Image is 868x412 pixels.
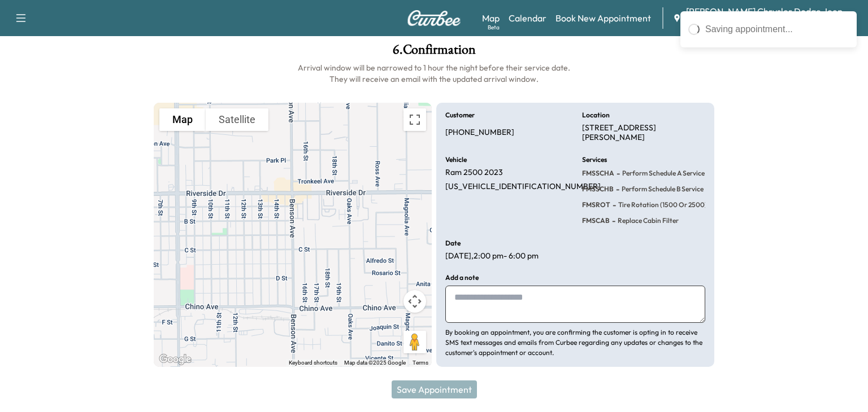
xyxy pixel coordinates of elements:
div: Beta [488,23,500,32]
a: MapBeta [482,11,500,25]
button: Toggle fullscreen view [403,108,426,131]
span: FMSCAB [582,216,610,225]
span: Perform Schedule A Service [620,169,705,178]
span: Replace Cabin Filter [615,216,679,225]
span: Tire Rotation (1500 or 2500) [616,200,707,209]
button: Drag Pegman onto the map to open Street View [403,331,426,353]
img: Google [157,352,194,367]
h6: Add a note [445,274,479,281]
span: FMSSCHA [582,169,614,178]
span: - [610,215,615,226]
p: [STREET_ADDRESS][PERSON_NAME] [582,123,705,143]
button: Keyboard shortcuts [289,359,337,367]
h6: Arrival window will be narrowed to 1 hour the night before their service date. They will receive ... [154,62,714,85]
p: [US_VEHICLE_IDENTIFICATION_NUMBER] [445,182,601,192]
span: Map data ©2025 Google [344,360,406,366]
p: By booking an appointment, you are confirming the customer is opting in to receive SMS text messa... [445,327,705,358]
p: [PHONE_NUMBER] [445,128,514,138]
div: Saving appointment... [705,23,849,36]
a: Terms (opens in new tab) [413,360,428,366]
a: Book New Appointment [555,11,651,25]
p: [DATE] , 2:00 pm - 6:00 pm [445,251,539,261]
span: - [610,199,616,211]
h6: Services [582,156,607,163]
button: Map camera controls [403,290,426,313]
span: FMSROT [582,200,610,209]
span: - [614,168,620,179]
h6: Vehicle [445,156,467,163]
span: Perform Schedule B Service [619,185,704,194]
a: Calendar [509,11,546,25]
h1: 6 . Confirmation [154,43,714,62]
span: [PERSON_NAME] Chrysler Dodge Jeep RAM of [GEOGRAPHIC_DATA] [686,5,859,32]
a: Open this area in Google Maps (opens a new window) [157,352,194,367]
p: Ram 2500 2023 [445,168,503,178]
img: Curbee Logo [407,10,461,26]
h6: Customer [445,112,475,119]
button: Show street map [159,108,206,131]
h6: Date [445,240,461,247]
span: - [614,183,619,195]
span: FMSSCHB [582,185,614,194]
h6: Location [582,112,610,119]
button: Show satellite imagery [206,108,268,131]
